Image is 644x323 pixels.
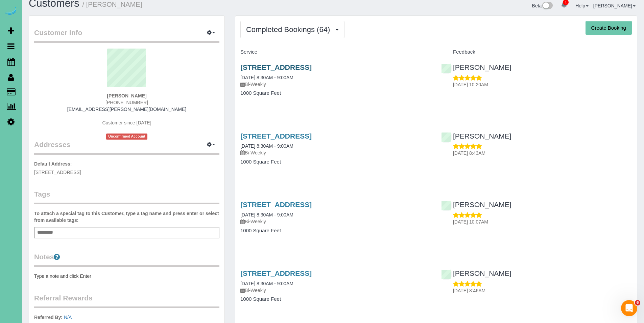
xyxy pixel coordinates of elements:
[246,25,333,34] span: Completed Bookings (64)
[532,3,553,8] a: Beta
[34,189,219,204] legend: Tags
[453,81,632,88] p: [DATE] 10:20AM
[453,287,632,294] p: [DATE] 8:46AM
[240,269,312,277] a: [STREET_ADDRESS]
[240,296,431,302] h4: 1000 Square Feet
[453,150,632,156] p: [DATE] 8:43AM
[441,269,511,277] a: [PERSON_NAME]
[441,132,511,140] a: [PERSON_NAME]
[240,143,293,149] a: [DATE] 8:30AM - 9:00AM
[64,315,72,320] a: N/A
[240,281,293,286] a: [DATE] 8:30AM - 9:00AM
[34,210,219,224] label: To attach a special tag to this Customer, type a tag name and press enter or select from availabl...
[441,201,511,208] a: [PERSON_NAME]
[240,81,431,88] p: Bi-Weekly
[107,93,146,98] strong: [PERSON_NAME]
[34,252,219,267] legend: Notes
[586,21,632,35] button: Create Booking
[240,132,312,140] a: [STREET_ADDRESS]
[453,218,632,225] p: [DATE] 10:07AM
[34,314,63,321] label: Referred By:
[240,218,431,225] p: Bi-Weekly
[441,49,632,55] h4: Feedback
[34,170,81,175] span: [STREET_ADDRESS]
[240,49,431,55] h4: Service
[4,7,18,16] img: Automaid Logo
[240,149,431,156] p: Bi-Weekly
[240,159,431,165] h4: 1000 Square Feet
[34,293,219,308] legend: Referral Rewards
[575,3,589,8] a: Help
[102,120,151,125] span: Customer since [DATE]
[635,300,640,305] span: 6
[593,3,636,8] a: [PERSON_NAME]
[34,273,219,280] pre: Type a note and click Enter
[240,90,431,96] h4: 1000 Square Feet
[67,107,186,112] a: [EMAIL_ADDRESS][PERSON_NAME][DOMAIN_NAME]
[34,28,219,43] legend: Customer Info
[240,228,431,234] h4: 1000 Square Feet
[240,201,312,208] a: [STREET_ADDRESS]
[542,2,553,10] img: New interface
[34,160,72,167] label: Default Address:
[240,287,431,294] p: Bi-Weekly
[240,21,344,38] button: Completed Bookings (64)
[621,300,637,316] iframe: Intercom live chat
[240,212,293,217] a: [DATE] 8:30AM - 9:00AM
[82,1,142,8] small: / [PERSON_NAME]
[105,100,148,105] span: [PHONE_NUMBER]
[106,134,147,139] span: Unconfirmed Account
[441,63,511,71] a: [PERSON_NAME]
[240,75,293,80] a: [DATE] 8:30AM - 9:00AM
[240,63,312,71] a: [STREET_ADDRESS]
